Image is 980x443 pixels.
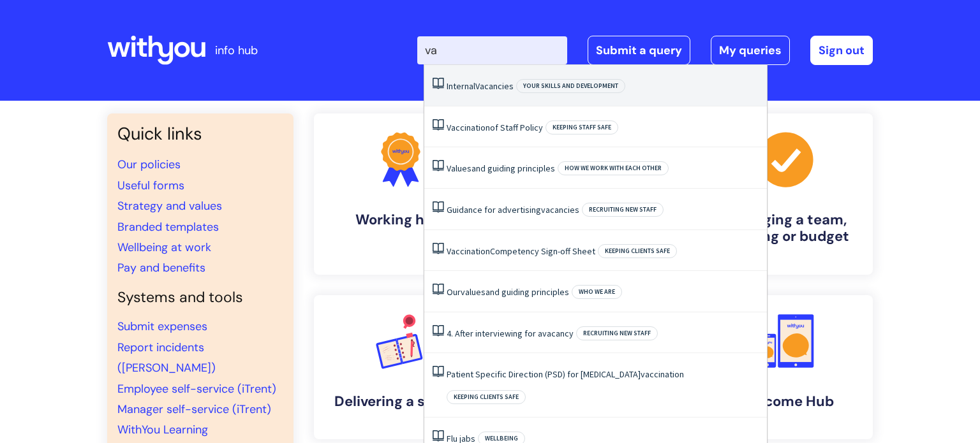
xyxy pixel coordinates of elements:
a: Branded templates [117,219,219,235]
a: InternalVacancies [447,80,514,92]
h4: Systems and tools [117,289,283,307]
a: Our policies [117,157,181,172]
span: Who we are [572,285,622,299]
h4: Working here [324,212,477,228]
p: info hub [215,40,258,61]
h3: Quick links [117,124,283,144]
a: Submit a query [588,36,690,65]
span: Keeping clients safe [598,244,677,258]
span: vacancies [541,204,579,215]
a: Submit expenses [117,319,207,334]
a: Welcome Hub [699,295,873,439]
a: Ourvaluesand guiding principles [447,286,569,298]
span: Keeping staff safe [546,120,618,134]
a: My queries [711,36,790,65]
a: WithYou Learning [117,422,208,437]
span: Recruiting new staff [576,326,658,340]
span: vacancy [542,328,574,339]
a: Sign out [810,36,873,65]
span: Vaccination [447,245,490,257]
span: Values [447,163,471,174]
a: Patient Specific Direction (PSD) for [MEDICAL_DATA]vaccination [447,368,684,380]
a: Valuesand guiding principles [447,163,555,174]
a: 4. After interviewing for avacancy [447,328,574,339]
span: vaccination [641,368,684,380]
span: Vaccination [447,122,490,133]
a: Vaccinationof Staff Policy [447,122,543,133]
a: Manager self-service (iTrent) [117,402,271,417]
h4: Delivering a service [324,393,477,410]
span: Vacancies [475,80,514,92]
h4: Managing a team, building or budget [709,212,863,245]
a: VaccinationCompetency Sign-off Sheet [447,245,595,257]
a: Delivering a service [314,295,487,439]
a: Pay and benefits [117,260,205,275]
span: values [461,286,486,298]
a: Strategy and values [117,198,222,214]
span: Your skills and development [516,79,625,93]
span: Recruiting new staff [582,203,664,217]
div: | - [417,36,873,65]
span: How we work with each other [558,161,669,175]
input: Search [417,36,567,64]
span: Keeping clients safe [447,390,526,404]
h4: Welcome Hub [709,393,863,410]
a: Managing a team, building or budget [699,113,873,275]
a: Guidance for advertisingvacancies [447,204,579,215]
a: Employee self-service (iTrent) [117,381,276,396]
a: Useful forms [117,178,184,193]
a: Report incidents ([PERSON_NAME]) [117,340,216,375]
a: Working here [314,113,487,275]
a: Wellbeing at work [117,240,211,255]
